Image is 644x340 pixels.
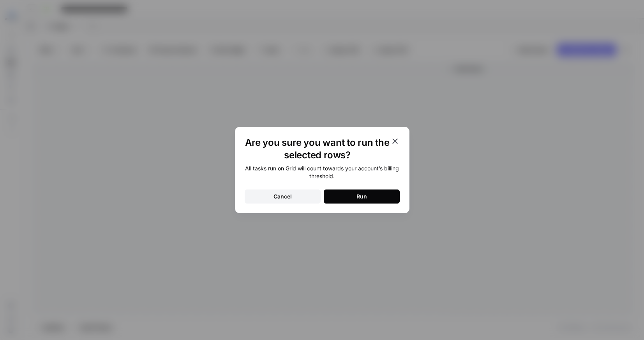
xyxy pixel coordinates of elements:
[356,193,367,200] div: Run
[273,193,292,200] div: Cancel
[245,165,400,180] div: All tasks run on Grid will count towards your account’s billing threshold.
[324,189,400,204] button: Run
[245,189,321,204] button: Cancel
[245,136,390,161] h1: Are you sure you want to run the selected rows?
